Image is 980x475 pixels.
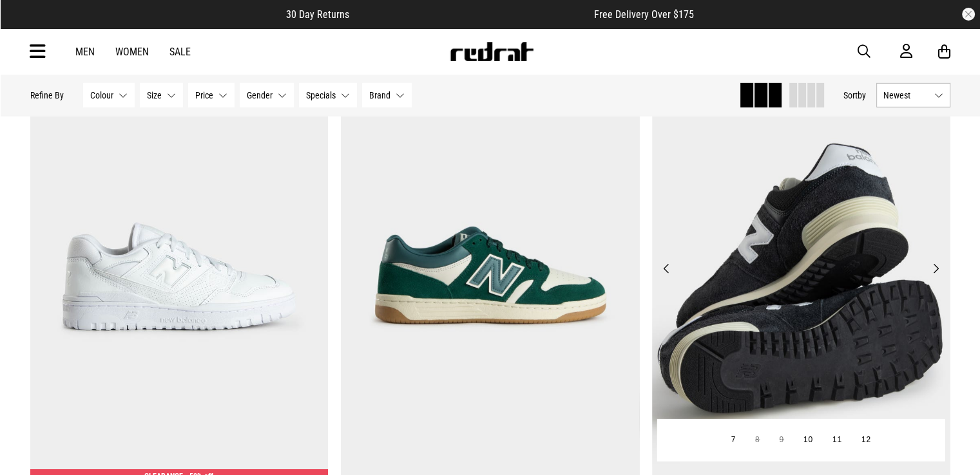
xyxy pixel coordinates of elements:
button: 7 [721,429,745,452]
span: Brand [369,90,390,100]
p: Refine By [30,90,64,100]
button: 11 [823,429,852,452]
button: Size [140,83,183,107]
button: Specials [299,83,357,107]
button: 12 [852,429,881,452]
img: Redrat logo [449,42,534,61]
span: Newest [883,90,929,100]
span: Gender [247,90,273,100]
button: Gender [240,83,294,107]
button: Open LiveChat chat widget [10,5,49,44]
a: Men [75,46,95,58]
a: Sale [169,46,191,58]
button: 9 [769,429,793,452]
span: 30 Day Returns [286,8,349,21]
button: Sortby [843,88,866,103]
span: Price [195,90,213,100]
span: Size [147,90,162,100]
button: Colour [83,83,135,107]
button: 10 [794,429,823,452]
button: 8 [745,429,769,452]
span: by [858,90,866,100]
button: Newest [876,83,950,107]
button: Previous [658,261,675,276]
span: Specials [306,90,336,100]
button: Price [188,83,235,107]
span: Colour [90,90,113,100]
a: Women [115,46,149,58]
span: Free Delivery Over $175 [594,8,694,21]
button: Next [927,261,943,276]
button: Brand [362,83,412,107]
iframe: Customer reviews powered by Trustpilot [375,8,568,21]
